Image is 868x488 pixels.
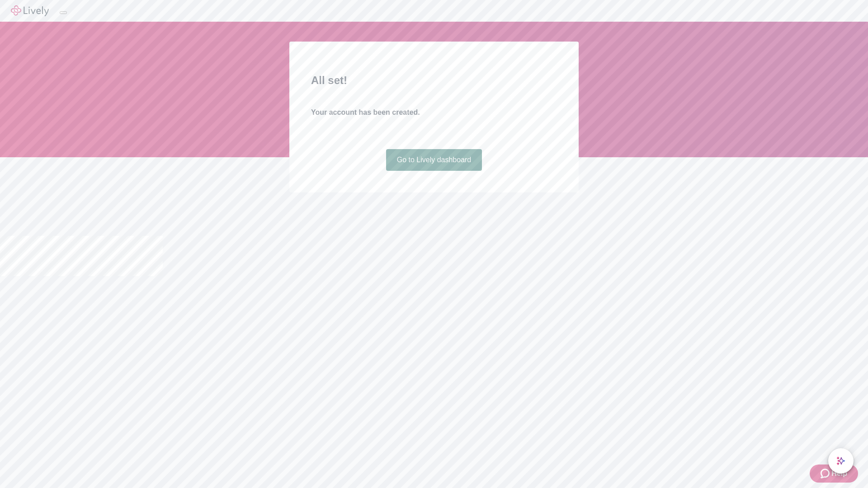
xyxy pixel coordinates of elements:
[311,72,557,89] h2: All set!
[11,5,49,16] img: Lively
[60,11,67,14] button: Log out
[828,448,854,474] button: chat
[311,107,557,118] h4: Your account has been created.
[831,468,847,479] span: Help
[810,465,858,483] button: Zendesk support iconHelp
[836,456,845,465] svg: Lively AI Assistant
[386,149,482,171] a: Go to Lively dashboard
[821,468,831,479] svg: Zendesk support icon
